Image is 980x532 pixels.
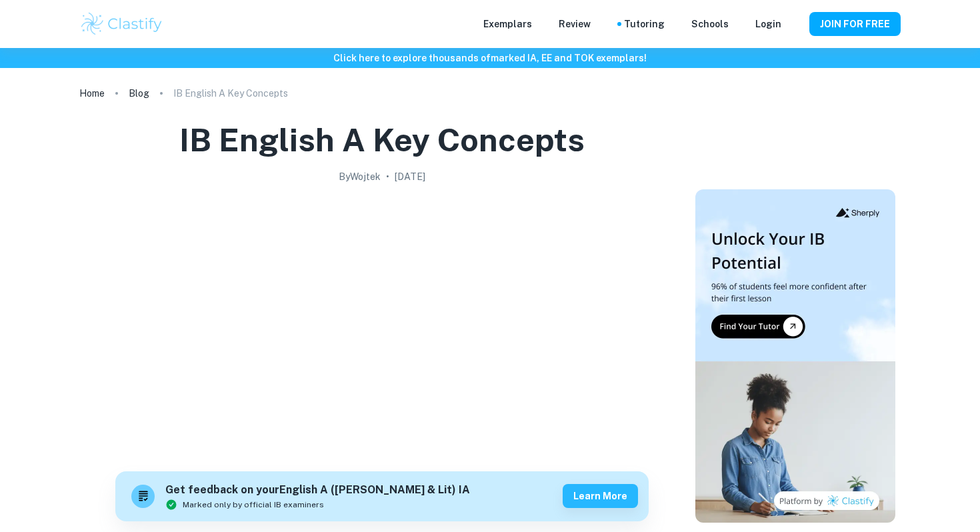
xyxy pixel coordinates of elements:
[179,119,585,161] h1: IB English A Key Concepts
[395,169,425,184] h2: [DATE]
[339,169,381,184] h2: By Wojtek
[483,17,532,31] p: Exemplars
[691,17,729,31] a: Schools
[115,189,649,456] img: IB English A Key Concepts cover image
[695,189,895,523] img: Thumbnail
[173,86,288,101] p: IB English A Key Concepts
[386,169,389,184] p: •
[165,482,470,499] h6: Get feedback on your English A ([PERSON_NAME] & Lit) IA
[563,484,638,508] button: Learn more
[559,17,591,31] p: Review
[755,17,781,31] a: Login
[79,84,105,103] a: Home
[115,471,649,521] a: Get feedback on yourEnglish A ([PERSON_NAME] & Lit) IAMarked only by official IB examinersLearn more
[3,51,977,65] h6: Click here to explore thousands of marked IA, EE and TOK exemplars !
[624,17,665,31] a: Tutoring
[129,84,149,103] a: Blog
[79,11,164,37] img: Clastify logo
[809,12,901,36] button: JOIN FOR FREE
[183,499,324,511] span: Marked only by official IB examiners
[792,21,799,27] button: Help and Feedback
